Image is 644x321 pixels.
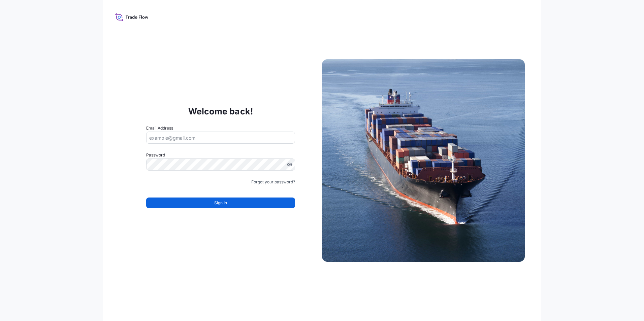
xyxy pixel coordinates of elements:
button: Sign In [146,198,295,208]
p: Welcome back! [188,106,253,117]
label: Password [146,152,295,158]
a: Forgot your password? [251,179,295,185]
input: example@gmail.com [146,132,295,144]
button: Show password [287,162,292,167]
img: Ship illustration [322,59,525,262]
span: Sign In [214,200,227,206]
label: Email Address [146,125,173,132]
